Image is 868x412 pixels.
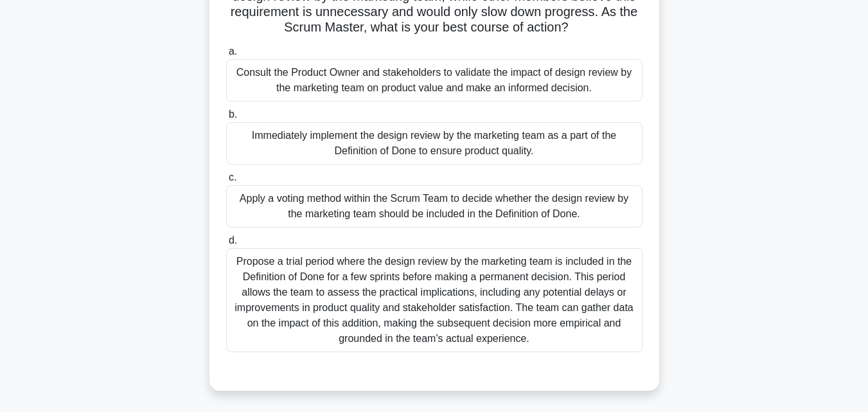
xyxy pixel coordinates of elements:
[229,46,237,57] span: a.
[229,235,237,246] span: d.
[229,109,237,120] span: b.
[229,172,236,183] span: c.
[226,248,642,352] div: Propose a trial period where the design review by the marketing team is included in the Definitio...
[226,122,642,165] div: Immediately implement the design review by the marketing team as a part of the Definition of Done...
[226,59,642,102] div: Consult the Product Owner and stakeholders to validate the impact of design review by the marketi...
[226,185,642,228] div: Apply a voting method within the Scrum Team to decide whether the design review by the marketing ...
